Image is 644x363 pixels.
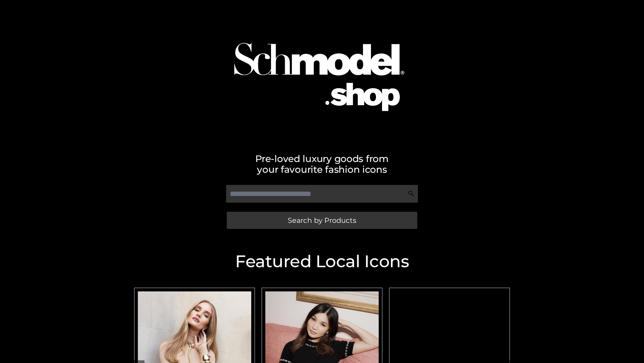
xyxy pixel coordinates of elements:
[288,217,356,224] span: Search by Products
[227,212,417,229] a: Search by Products
[131,253,513,270] h2: Featured Local Icons​
[131,153,513,175] h2: Pre-loved luxury goods from your favourite fashion icons
[408,190,415,197] img: Search Icon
